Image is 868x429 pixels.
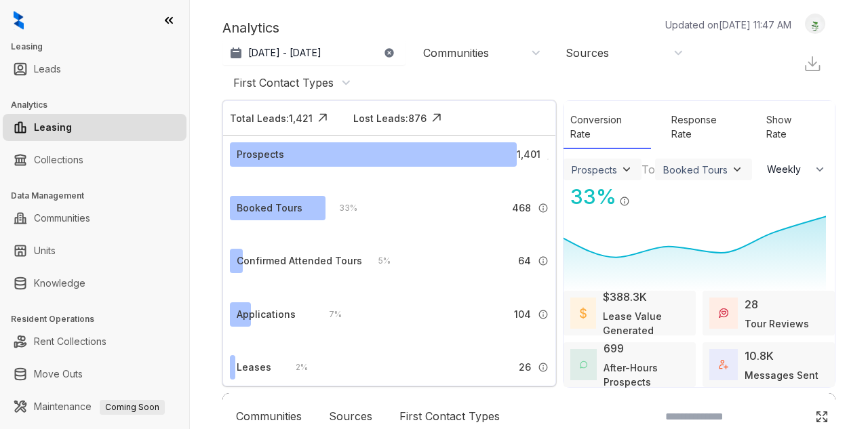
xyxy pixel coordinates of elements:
img: TourReviews [719,308,728,318]
img: Click Icon [815,410,829,424]
div: 10.8K [745,348,774,364]
div: Applications [237,307,296,322]
div: 7 % [315,307,342,322]
img: Click Icon [427,108,447,128]
span: 26 [519,360,531,375]
li: Leasing [3,114,186,141]
div: First Contact Types [233,75,334,90]
img: Download [803,54,822,73]
img: UserAvatar [806,17,825,31]
a: Communities [34,205,90,232]
span: Coming Soon [100,400,165,415]
span: Weekly [767,163,808,176]
div: To [642,161,655,178]
a: Knowledge [34,270,85,297]
p: Updated on [DATE] 11:47 AM [665,18,791,32]
div: Conversion Rate [564,106,651,149]
span: 64 [518,253,531,268]
div: Confirmed Attended Tours [237,253,362,268]
img: LeaseValue [580,307,587,319]
div: Response Rate [665,106,746,149]
img: AfterHoursConversations [580,361,587,369]
li: Move Outs [3,361,186,388]
div: Sources [566,45,609,60]
span: 104 [514,307,531,322]
img: Click Icon [630,184,650,204]
div: Tour Reviews [745,316,809,331]
h3: Analytics [11,99,189,111]
span: 468 [512,201,531,216]
div: Prospects [237,147,284,162]
img: Info [619,196,630,207]
div: Lease Value Generated [603,309,688,338]
div: 33 % [564,182,616,212]
h3: Leasing [11,41,189,53]
div: 33 % [325,201,357,216]
div: After-Hours Prospects [604,361,689,389]
img: Info [538,203,549,213]
a: Collections [34,146,83,173]
div: Booked Tours [237,201,302,216]
li: Leads [3,56,186,83]
h3: Resident Operations [11,313,189,325]
div: 699 [604,340,624,356]
div: $388.3K [603,289,647,305]
img: Info [547,159,549,160]
li: Collections [3,146,186,173]
div: 2 % [282,360,308,375]
div: Messages Sent [745,368,818,382]
img: Info [538,256,549,266]
div: Leases [237,360,271,375]
a: Leasing [34,114,72,141]
div: 28 [745,296,758,312]
img: TotalFum [719,360,728,369]
a: Units [34,237,56,264]
li: Rent Collections [3,328,186,355]
p: [DATE] - [DATE] [248,46,321,60]
li: Knowledge [3,270,186,297]
li: Communities [3,205,186,232]
button: Weekly [759,157,835,182]
img: SearchIcon [787,411,798,422]
span: 1,401 [517,147,540,162]
img: ViewFilterArrow [620,163,633,176]
div: Communities [423,45,489,60]
li: Units [3,237,186,264]
img: logo [14,11,24,30]
div: Total Leads: 1,421 [230,111,313,125]
img: Info [538,309,549,320]
div: Booked Tours [663,164,728,176]
img: Click Icon [313,108,333,128]
a: Move Outs [34,361,83,388]
a: Rent Collections [34,328,106,355]
img: Info [538,362,549,373]
button: [DATE] - [DATE] [222,41,406,65]
img: ViewFilterArrow [730,163,744,176]
div: 5 % [365,253,391,268]
p: Analytics [222,18,279,38]
h3: Data Management [11,190,189,202]
div: Show Rate [759,106,821,149]
div: Lost Leads: 876 [353,111,427,125]
a: Leads [34,56,61,83]
div: Prospects [572,164,617,176]
li: Maintenance [3,393,186,420]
